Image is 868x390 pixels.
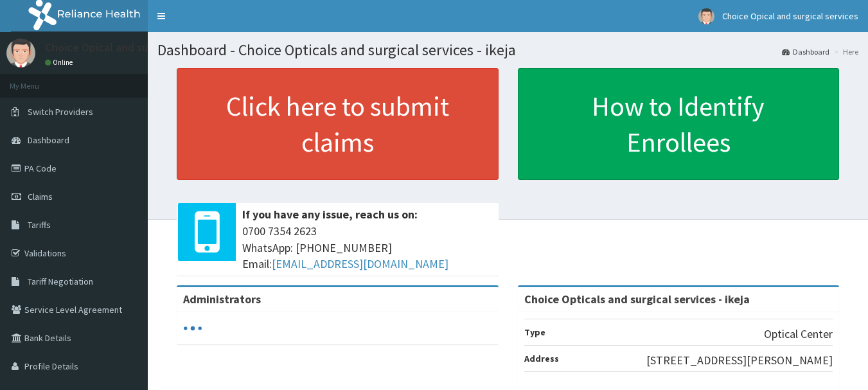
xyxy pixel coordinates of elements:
span: Switch Providers [28,106,93,118]
h1: Dashboard - Choice Opticals and surgical services - ikeja [157,42,858,58]
span: Choice Opical and surgical services [722,10,858,22]
a: [EMAIL_ADDRESS][DOMAIN_NAME] [272,256,448,271]
img: User Image [698,8,714,24]
li: Here [831,46,858,57]
span: 0700 7354 2623 WhatsApp: [PHONE_NUMBER] Email: [242,223,492,272]
span: Dashboard [28,134,69,146]
strong: Choice Opticals and surgical services - ikeja [524,292,750,306]
a: How to Identify Enrollees [518,68,840,180]
b: Address [524,353,559,364]
a: Online [45,58,76,67]
img: User Image [6,39,35,67]
span: Tariffs [28,219,51,231]
b: Administrators [183,292,261,306]
svg: audio-loading [183,319,202,338]
b: If you have any issue, reach us on: [242,207,418,222]
a: Click here to submit claims [177,68,499,180]
p: Optical Center [764,326,833,342]
span: Claims [28,191,53,202]
b: Type [524,326,545,338]
span: Tariff Negotiation [28,276,93,287]
p: [STREET_ADDRESS][PERSON_NAME] [646,352,833,369]
p: Choice Opical and surgical services [45,42,219,53]
a: Dashboard [782,46,829,57]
